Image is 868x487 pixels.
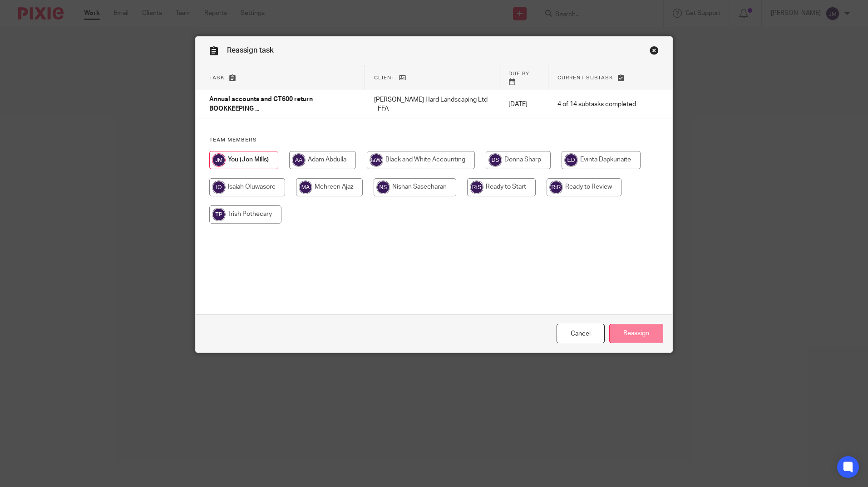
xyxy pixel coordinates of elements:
span: Client [374,75,395,80]
span: Current subtask [557,75,613,80]
p: [DATE] [508,100,539,109]
a: Close this dialog window [557,324,605,343]
h4: Team members [209,136,659,144]
span: Task [209,75,225,80]
span: Annual accounts and CT600 return - BOOKKEEPING ... [209,97,316,112]
p: [PERSON_NAME] Hard Landscaping Ltd - FFA [374,95,490,114]
a: Close this dialog window [650,46,659,58]
input: Reassign [609,324,663,343]
span: Due by [508,71,529,76]
td: 4 of 14 subtasks completed [548,90,645,118]
span: Reassign task [227,47,274,54]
